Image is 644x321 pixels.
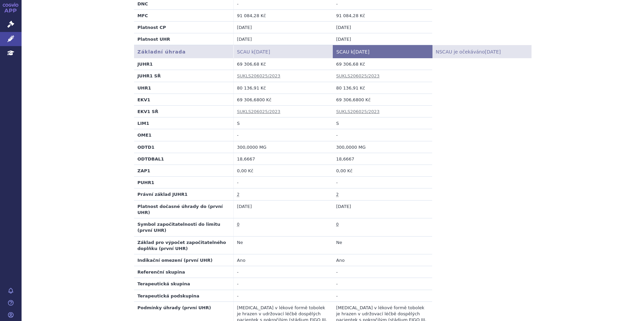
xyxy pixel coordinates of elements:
[354,49,369,55] span: [DATE]
[137,240,226,251] strong: Základ pro výpočet započitatelného doplňku (první UHR)
[137,73,161,78] strong: JUHR1 SŘ
[233,82,333,94] td: 80 136,91 Kč
[233,94,333,105] td: 69 306,6800 Kč
[333,278,432,290] td: -
[432,45,532,58] th: NSCAU je očekáváno
[333,290,432,301] td: -
[237,192,239,197] abbr: druhá dočasná úhrada vysoce inovativního léčivého přípravku dle § 39d zákona č. 48/1997 Sb.
[233,9,333,21] td: 91 084,28 Kč
[336,192,339,197] abbr: druhá dočasná úhrada vysoce inovativního léčivého přípravku dle § 39d zákona č. 48/1997 Sb.
[137,281,190,286] strong: Terapeutická skupina
[137,168,150,173] strong: ZAP1
[333,266,432,278] td: -
[233,165,333,177] td: 0,00 Kč
[137,258,213,263] strong: Indikační omezení (první UHR)
[333,45,432,58] th: SCAU k
[233,117,333,129] td: S
[233,129,333,141] td: -
[233,236,333,254] td: Ne
[137,133,152,138] strong: OME1
[137,192,188,197] strong: Právní základ JUHR1
[137,145,155,150] strong: ODTD1
[233,153,333,165] td: 18,6667
[333,58,432,70] td: 69 306,68 Kč
[333,33,432,45] td: [DATE]
[233,45,333,58] th: SCAU k
[333,141,432,153] td: 300,0000 MG
[485,49,501,55] span: [DATE]
[137,204,223,215] strong: Platnost dočasné úhrady do (první UHR)
[233,266,333,278] td: -
[336,73,380,78] a: SUKLS206025/2023
[137,13,148,18] strong: MFC
[137,97,150,102] strong: EKV1
[237,109,281,114] a: SUKLS206025/2023
[237,73,281,78] a: SUKLS206025/2023
[137,180,154,185] strong: PUHR1
[336,222,339,227] abbr: přípravky, které se nevydávají pacientovi v lékárně (LIM: A, D, S, C1, C2, C3)
[336,109,380,114] a: SUKLS206025/2023
[333,9,432,21] td: 91 084,28 Kč
[137,62,153,67] strong: JUHR1
[333,153,432,165] td: 18,6667
[233,22,333,33] td: [DATE]
[333,177,432,188] td: -
[137,121,149,126] strong: LIM1
[333,94,432,105] td: 69 306,6800 Kč
[134,45,233,58] th: Základní úhrada
[137,270,185,275] strong: Referenční skupina
[333,236,432,254] td: Ne
[233,177,333,188] td: -
[233,58,333,70] td: 69 306,68 Kč
[137,305,211,310] strong: Podmínky úhrady (první UHR)
[137,85,151,91] strong: UHR1
[233,33,333,45] td: [DATE]
[333,200,432,218] td: [DATE]
[233,278,333,290] td: -
[333,254,432,266] td: Ano
[137,293,199,298] strong: Terapeutická podskupina
[333,117,432,129] td: S
[137,1,148,6] strong: DNC
[137,156,164,162] strong: ODTDBAL1
[233,254,333,266] td: Ano
[333,82,432,94] td: 80 136,91 Kč
[137,222,220,233] strong: Symbol započitatelnosti do limitu (první UHR)
[233,290,333,301] td: -
[333,22,432,33] td: [DATE]
[333,165,432,177] td: 0,00 Kč
[233,141,333,153] td: 300,0000 MG
[137,25,166,30] strong: Platnost CP
[333,129,432,141] td: -
[233,200,333,218] td: [DATE]
[254,49,270,55] span: [DATE]
[137,37,170,42] strong: Platnost UHR
[137,109,158,114] strong: EKV1 SŘ
[237,222,239,227] abbr: přípravky, které se nevydávají pacientovi v lékárně (LIM: A, D, S, C1, C2, C3)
